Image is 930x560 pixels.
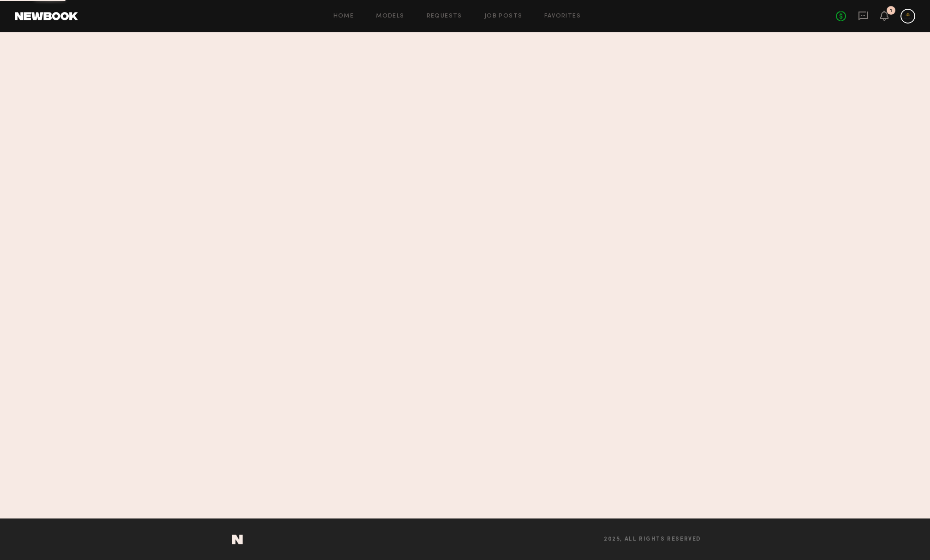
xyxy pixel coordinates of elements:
[427,13,462,19] a: Requests
[484,13,523,19] a: Job Posts
[334,13,354,19] a: Home
[890,8,892,13] div: 1
[604,536,701,542] span: 2025, all rights reserved
[544,13,581,19] a: Favorites
[376,13,404,19] a: Models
